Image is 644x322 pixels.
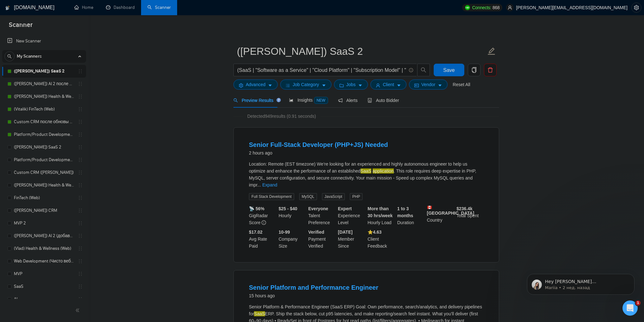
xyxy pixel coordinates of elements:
span: Auto Bidder [368,98,399,103]
span: robot [368,98,372,103]
span: Alerts [338,98,358,103]
span: Insights [289,98,328,103]
span: holder [78,81,83,86]
span: Vendor [421,81,435,88]
div: Client Feedback [366,229,396,249]
span: Full Stack Development [249,193,294,200]
a: MVP [14,268,74,280]
div: Member Since [337,229,366,249]
span: bars [286,83,290,88]
b: $17.02 [249,230,263,235]
span: holder [78,183,83,188]
span: 868 [492,4,499,11]
span: search [5,54,14,59]
span: holder [78,271,83,276]
span: copy [468,67,480,73]
button: settingAdvancedcaret-down [233,79,278,90]
span: 1 [635,300,641,306]
b: $ 236.4k [456,206,473,211]
span: search [233,98,238,103]
span: holder [78,107,83,112]
a: Custom CRM ([PERSON_NAME]) [14,166,74,179]
span: holder [78,119,83,124]
img: 🇨🇦 [427,205,432,210]
div: Avg Rate Paid [248,229,277,249]
input: Scanner name... [237,43,486,59]
div: Payment Verified [307,229,337,249]
b: 📡 56% [249,206,264,211]
a: (Vlad) Health & Wellness (Web) [14,242,74,255]
a: Platform/Product Development (Чисто продкты) [14,154,74,166]
div: Hourly Load [366,205,396,226]
a: searchScanner [147,5,171,10]
span: Job Category [293,81,319,88]
span: Client [383,81,394,88]
button: idcardVendorcaret-down [409,79,448,90]
span: JavaScript [322,193,345,200]
span: holder [78,94,83,99]
div: 15 hours ago [249,292,378,300]
span: holder [78,221,83,226]
button: copy [468,64,480,76]
a: FinTech (Web) [14,192,74,204]
a: ([PERSON_NAME]) Health & Wellness (Web) [14,179,74,192]
a: ([PERSON_NAME]) AI 2 после обновы профиля [14,78,74,90]
button: setting [631,3,641,13]
b: [GEOGRAPHIC_DATA] [427,205,474,216]
div: Experience Level [337,205,366,226]
a: ([PERSON_NAME]) SaaS 2 [14,141,74,154]
mark: application [373,168,394,174]
a: setting [631,5,641,10]
div: 2 hours ago [249,149,388,157]
span: delete [484,67,496,73]
button: search [417,64,430,76]
img: logo [5,3,10,13]
div: Country [426,205,455,226]
img: upwork-logo.png [465,5,470,10]
button: userClientcaret-down [370,79,406,90]
span: holder [78,157,83,162]
iframe: Intercom live chat [622,300,638,316]
a: AI [14,293,74,306]
span: PHP [350,193,363,200]
a: Expand [262,182,277,187]
span: holder [78,284,83,289]
span: Connects: [472,4,491,11]
li: New Scanner [2,35,86,47]
span: user [508,5,512,10]
iframe: Intercom notifications сообщение [517,261,644,305]
button: folderJobscaret-down [334,79,368,90]
b: $25 - $40 [279,206,297,211]
span: holder [78,145,83,150]
span: caret-down [358,83,362,88]
a: dashboardDashboard [106,5,135,10]
div: Company Size [277,229,307,249]
span: holder [78,132,83,137]
mark: SaaS [361,168,371,174]
a: homeHome [74,5,93,10]
span: idcard [414,83,419,88]
a: MVP 2 [14,217,74,230]
div: Talent Preference [307,205,337,226]
span: double-left [75,307,82,313]
span: Jobs [346,81,356,88]
span: edit [487,47,496,55]
a: (Vitalik) FinTech (Web) [14,103,74,116]
span: holder [78,259,83,264]
span: holder [78,69,83,74]
span: caret-down [438,83,442,88]
span: info-circle [409,68,413,72]
span: Save [443,66,455,74]
div: GigRadar Score [248,205,277,226]
span: NEW [314,97,328,104]
a: Senior Platform and Performance Engineer [249,284,378,291]
a: ([PERSON_NAME]) AI 2 (добавить теги, заточить под АИ, сумо в кавер добавить) [14,230,74,242]
span: Scanner [4,20,38,34]
button: barsJob Categorycaret-down [280,79,331,90]
span: area-chart [289,98,294,102]
span: info-circle [262,220,266,225]
b: 1 to 3 months [397,206,413,218]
